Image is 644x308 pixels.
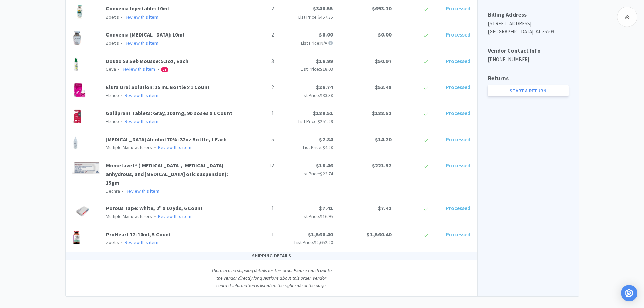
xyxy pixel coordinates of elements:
span: Processed [446,31,470,38]
span: $16.99 [316,57,333,64]
span: $0.00 [319,31,333,38]
p: [PHONE_NUMBER] [488,55,569,64]
p: List Price: N/A [280,39,333,47]
a: Review this item [125,239,158,245]
span: $221.52 [372,162,392,169]
span: Processed [446,136,470,143]
a: Start a Return [488,85,569,96]
span: • [153,144,157,150]
span: • [120,14,124,20]
p: 1 [240,109,274,118]
p: List Price: [280,65,333,73]
span: $1,560.40 [367,231,392,238]
span: Multiple Manufacturers [106,213,152,219]
span: • [156,66,160,72]
p: List Price: [280,118,333,125]
p: List Price: [280,170,333,177]
a: Review this item [158,213,191,219]
span: Processed [446,5,470,12]
span: $7.41 [319,205,333,211]
p: List Price: [280,13,333,21]
p: 3 [240,57,274,66]
span: CB [161,68,168,72]
span: $50.97 [375,57,392,64]
span: $33.38 [320,92,333,98]
a: Review this item [125,92,158,98]
a: Review this item [125,14,158,20]
img: ee72300f3db34f26827f92d44ea998a7_591342.png [72,30,82,45]
span: • [120,239,124,245]
span: • [120,40,124,46]
p: 1 [240,230,274,239]
span: $7.41 [378,205,392,211]
span: Processed [446,231,470,238]
span: • [121,188,125,194]
p: 5 [240,135,274,144]
span: $14.20 [375,136,392,143]
span: $22.74 [320,171,333,177]
span: $18.03 [320,66,333,72]
p: List Price: [280,239,333,246]
span: Dechra [106,188,120,194]
span: $16.95 [320,213,333,219]
a: Convenia Injectable: 10ml [106,5,169,12]
p: 2 [240,4,274,13]
a: Elura Oral Solution: 15 mL Bottle x 1 Count [106,84,210,90]
img: 1e5ad832df3d405e8c5621b17442e889_300760.png [72,230,81,245]
div: Open Intercom Messenger [621,285,637,301]
span: $26.74 [316,84,333,90]
span: $1,560.40 [308,231,333,238]
span: Processed [446,57,470,64]
span: Processed [446,84,470,90]
span: • [153,213,157,219]
p: List Price: [280,144,333,151]
h5: Vendor Contact Info [488,46,569,55]
span: $18.46 [316,162,333,169]
span: Zoetis [106,239,119,245]
span: $251.29 [318,118,333,124]
a: Review this item [126,188,159,194]
span: $457.35 [318,14,333,20]
img: 8ed9392e097b4c3fadbfebb7cbb5a8cc_277137.png [72,109,81,124]
span: • [120,92,124,98]
span: Processed [446,110,470,116]
span: $53.48 [375,84,392,90]
p: 2 [240,83,274,92]
img: c2523e049f3b455b987461b3b27dcae5_405046.png [72,83,87,98]
a: Review this item [125,40,158,46]
a: [MEDICAL_DATA] Alcohol 70%: 32oz Bottle, 1 Each [106,136,227,143]
span: • [117,66,121,72]
span: Processed [446,162,470,169]
span: $693.10 [372,5,392,12]
img: aca9383f7fd34138a4bf926a00eee863_721642.png [72,161,101,176]
img: 4147670c996d48a28f15f360d19b1d63_28064.png [72,135,79,150]
span: $188.51 [372,110,392,116]
img: ec7fd0c783c84d7a8e75c33fb1104fdb_399025.png [72,57,80,72]
i: There are no shipping details for this order. Please reach out to the vendor directly for questio... [211,267,332,289]
span: Zoetis [106,40,119,46]
span: $2.84 [319,136,333,143]
h5: Billing Address [488,10,569,19]
a: Douxo S3 Seb Mousse: 5.1oz, Each [106,57,188,64]
span: Elanco [106,92,119,98]
a: Review this item [158,144,191,150]
span: Zoetis [106,14,119,20]
p: List Price: [280,92,333,99]
p: 1 [240,204,274,213]
p: [GEOGRAPHIC_DATA], AL 35209 [488,28,569,36]
h5: Returns [488,74,569,83]
span: Multiple Manufacturers [106,144,152,150]
img: 3f04b25610e548268bfc3edf7bedeb54_467554.png [72,204,93,219]
span: $346.55 [313,5,333,12]
span: $4.28 [323,144,333,150]
a: Galliprant Tablets: Gray, 100 mg, 90 Doses x 1 Count [106,110,232,116]
span: • [120,118,124,124]
a: Convenia [MEDICAL_DATA]: 10ml [106,31,184,38]
p: List Price: [280,213,333,220]
span: Processed [446,205,470,211]
a: Mometavet® ([MEDICAL_DATA], [MEDICAL_DATA] anhydrous, and [MEDICAL_DATA] otic suspension): 15gm [106,162,228,186]
div: SHIPPING DETAILS [66,252,477,260]
a: ProHeart 12: 10ml, 5 Count [106,231,171,238]
a: Porous Tape: White, 2" x 10 yds, 6 Count [106,205,203,211]
img: 71a4cd658fdd4a2c9c3bef0255271e23_142224.png [72,4,87,19]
